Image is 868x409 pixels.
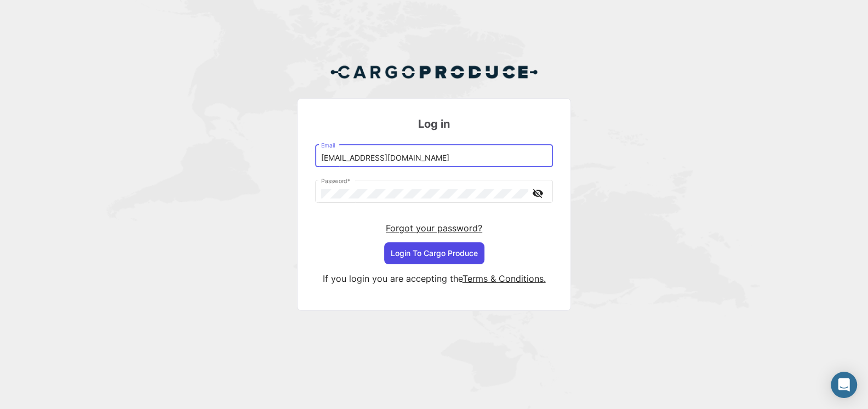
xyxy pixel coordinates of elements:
[386,223,482,234] a: Forgot your password?
[321,154,547,163] input: Email
[462,273,546,284] a: Terms & Conditions.
[384,242,484,264] button: Login To Cargo Produce
[323,273,462,284] span: If you login you are accepting the
[831,372,857,398] div: Open Intercom Messenger
[315,116,553,132] h3: Log in
[330,59,538,85] img: Cargo Produce Logo
[531,186,544,200] mat-icon: visibility_off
